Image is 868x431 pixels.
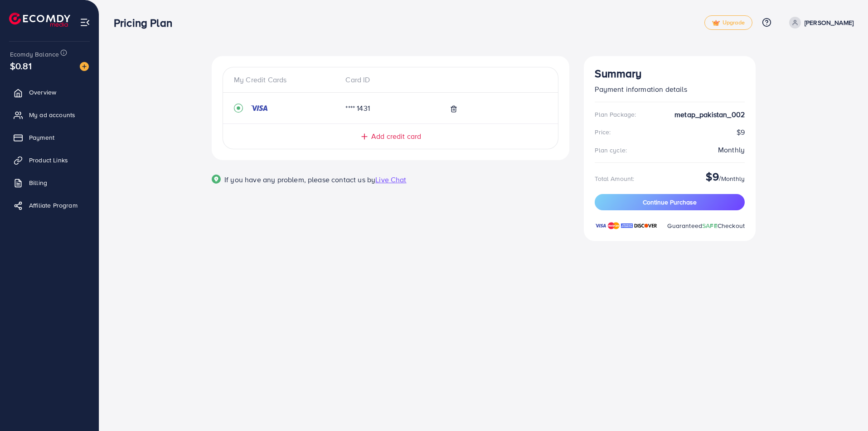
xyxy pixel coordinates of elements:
[634,221,657,230] img: brand
[702,221,718,230] span: SAFE
[595,221,606,230] img: brand
[224,175,375,185] span: If you have any problem, please contact us by
[29,133,54,142] span: Payment
[114,16,179,29] h3: Pricing Plan
[706,170,718,183] h3: $9
[674,109,745,120] strong: metap_pakistan_002
[643,198,697,207] span: Continue Purchase
[7,106,92,124] a: My ad accounts
[10,50,59,59] span: Ecomdy Balance
[7,196,92,214] a: Affiliate Program
[595,127,745,137] div: $9
[712,19,745,26] span: Upgrade
[704,15,752,30] a: tickUpgrade
[712,20,720,26] img: tick
[375,175,406,185] span: Live Chat
[7,128,92,147] a: Payment
[7,151,92,169] a: Product Links
[234,104,243,113] svg: record circle
[706,170,745,187] div: /
[338,75,442,85] div: Card ID
[7,174,92,192] a: Billing
[212,175,221,184] img: Popup guide
[234,75,338,85] div: My Credit Cards
[595,146,627,155] div: Plan cycle:
[595,194,745,210] button: Continue Purchase
[595,67,745,80] h3: Summary
[9,13,70,27] img: logo
[29,110,75,119] span: My ad accounts
[29,201,78,210] span: Affiliate Program
[10,59,32,72] span: $0.81
[7,83,92,101] a: Overview
[805,17,853,28] p: [PERSON_NAME]
[595,128,611,137] div: Price:
[786,17,853,28] a: [PERSON_NAME]
[29,156,68,165] span: Product Links
[250,104,268,112] img: credit
[80,17,90,28] img: menu
[595,174,634,183] div: Total Amount:
[721,174,745,183] span: Monthly
[718,145,745,155] div: Monthly
[371,131,421,142] span: Add credit card
[608,221,620,230] img: brand
[80,62,89,71] img: image
[595,84,745,95] p: Payment information details
[621,221,633,230] img: brand
[595,110,636,119] div: Plan Package:
[29,178,47,187] span: Billing
[667,221,745,230] span: Guaranteed Checkout
[29,88,56,97] span: Overview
